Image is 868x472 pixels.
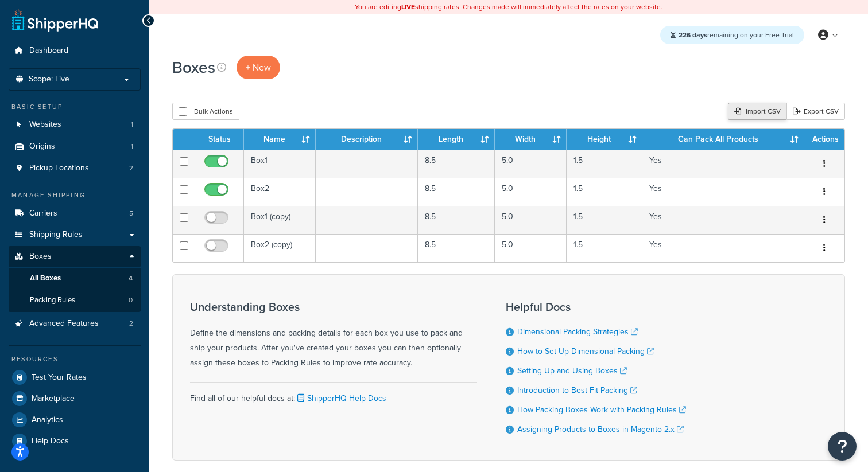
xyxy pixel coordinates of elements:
[9,246,141,267] a: Boxes
[29,319,99,329] span: Advanced Features
[9,431,141,451] a: Help Docs
[567,150,642,178] td: 1.5
[9,367,141,388] a: Test Your Rates
[9,158,141,179] li: Pickup Locations
[9,409,141,430] a: Analytics
[190,382,477,406] div: Find all of our helpful docs at:
[29,209,57,219] span: Carriers
[29,46,68,56] span: Dashboard
[642,178,804,206] td: Yes
[295,392,386,404] a: ShipperHQ Help Docs
[9,268,141,289] li: All Boxes
[29,252,52,262] span: Boxes
[9,224,141,245] a: Shipping Rules
[517,326,638,338] a: Dimensional Packing Strategies
[9,136,141,157] a: Origins 1
[9,40,141,61] a: Dashboard
[129,163,133,173] span: 2
[506,301,686,313] h3: Helpful Docs
[9,114,141,135] a: Websites 1
[29,75,69,84] span: Scope: Live
[517,384,637,396] a: Introduction to Best Fit Packing
[567,206,642,234] td: 1.5
[9,190,141,200] div: Manage Shipping
[642,150,804,178] td: Yes
[786,103,845,120] a: Export CSV
[9,354,141,364] div: Resources
[244,234,316,262] td: Box2 (copy)
[517,423,684,435] a: Assigning Products to Boxes in Magento 2.x
[32,373,87,383] span: Test Your Rates
[172,103,239,120] button: Bulk Actions
[316,129,418,150] th: Description : activate to sort column ascending
[9,313,141,334] li: Advanced Features
[567,129,642,150] th: Height : activate to sort column ascending
[9,136,141,157] li: Origins
[495,234,567,262] td: 5.0
[131,120,133,130] span: 1
[9,203,141,224] a: Carriers 5
[728,103,786,120] div: Import CSV
[495,150,567,178] td: 5.0
[129,274,133,283] span: 4
[9,102,141,112] div: Basic Setup
[660,26,804,44] div: remaining on your Free Trial
[195,129,244,150] th: Status
[9,246,141,311] li: Boxes
[246,61,271,74] span: + New
[9,290,141,311] a: Packing Rules 0
[517,404,686,416] a: How Packing Boxes Work with Packing Rules
[172,56,215,79] h1: Boxes
[517,365,627,377] a: Setting Up and Using Boxes
[237,56,280,79] a: + New
[828,432,857,461] button: Open Resource Center
[190,301,477,313] h3: Understanding Boxes
[495,206,567,234] td: 5.0
[495,129,567,150] th: Width : activate to sort column ascending
[32,415,63,425] span: Analytics
[29,230,83,240] span: Shipping Rules
[32,436,69,446] span: Help Docs
[29,120,61,130] span: Websites
[9,114,141,135] li: Websites
[131,142,133,151] span: 1
[129,295,133,305] span: 0
[418,129,495,150] th: Length : activate to sort column ascending
[517,345,654,357] a: How to Set Up Dimensional Packing
[679,30,707,40] strong: 226 days
[9,388,141,409] a: Marketplace
[495,178,567,206] td: 5.0
[401,2,415,12] b: LIVE
[190,301,477,370] div: Define the dimensions and packing details for each box you use to pack and ship your products. Af...
[9,313,141,334] a: Advanced Features 2
[418,234,495,262] td: 8.5
[29,142,55,151] span: Origins
[418,178,495,206] td: 8.5
[244,129,316,150] th: Name : activate to sort column ascending
[642,129,804,150] th: Can Pack All Products : activate to sort column ascending
[244,178,316,206] td: Box2
[32,394,75,404] span: Marketplace
[9,290,141,311] li: Packing Rules
[30,295,75,305] span: Packing Rules
[244,150,316,178] td: Box1
[9,203,141,224] li: Carriers
[418,206,495,234] td: 8.5
[418,150,495,178] td: 8.5
[642,234,804,262] td: Yes
[244,206,316,234] td: Box1 (copy)
[567,234,642,262] td: 1.5
[9,158,141,179] a: Pickup Locations 2
[12,9,98,32] a: ShipperHQ Home
[29,163,89,173] span: Pickup Locations
[642,206,804,234] td: Yes
[9,268,141,289] a: All Boxes 4
[129,319,133,329] span: 2
[804,129,844,150] th: Actions
[30,274,61,283] span: All Boxes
